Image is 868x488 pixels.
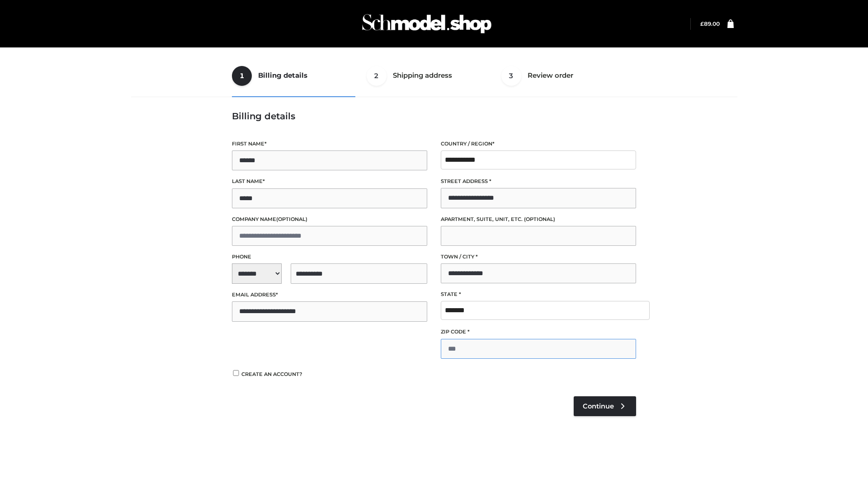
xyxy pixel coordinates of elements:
label: Phone [232,253,427,261]
label: Email address [232,291,427,299]
a: £89.00 [700,20,720,27]
label: Street address [441,177,636,186]
label: Apartment, suite, unit, etc. [441,215,636,224]
span: (optional) [524,216,555,222]
label: Town / City [441,253,636,261]
bdi: 89.00 [700,20,720,27]
label: Company name [232,215,427,224]
span: £ [700,20,704,27]
label: Last name [232,177,427,186]
span: Continue [583,402,614,410]
a: Continue [574,396,636,416]
h3: Billing details [232,111,636,122]
span: Create an account? [241,371,302,377]
img: Schmodel Admin 964 [359,6,495,42]
label: First name [232,140,427,148]
label: State [441,290,636,299]
span: (optional) [276,216,307,222]
label: ZIP Code [441,328,636,336]
input: Create an account? [232,370,240,376]
label: Country / Region [441,140,636,148]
